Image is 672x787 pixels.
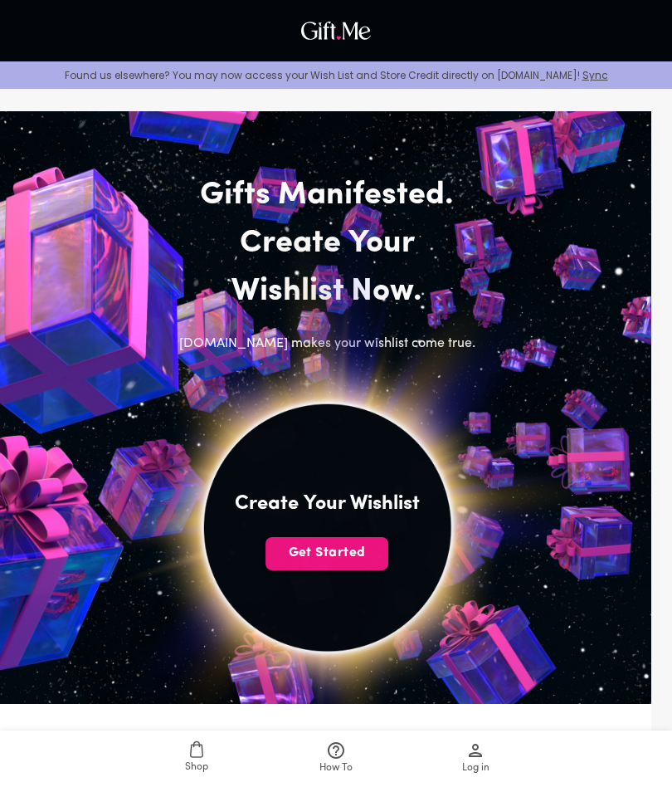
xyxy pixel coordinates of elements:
[265,544,388,562] span: Get Started
[154,172,499,220] h2: Gifts Manifested.
[462,760,489,776] span: Log in
[582,68,608,82] a: Sync
[266,731,406,787] a: How To
[265,537,388,570] button: Get Started
[235,491,420,517] h4: Create Your Wishlist
[319,760,353,776] span: How To
[406,731,545,787] a: Log in
[185,760,208,775] span: Shop
[127,731,266,787] a: Shop
[13,68,659,82] p: Found us elsewhere? You may now access your Wish List and Store Credit directly on [DOMAIN_NAME]!
[297,17,375,44] img: GiftMe Logo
